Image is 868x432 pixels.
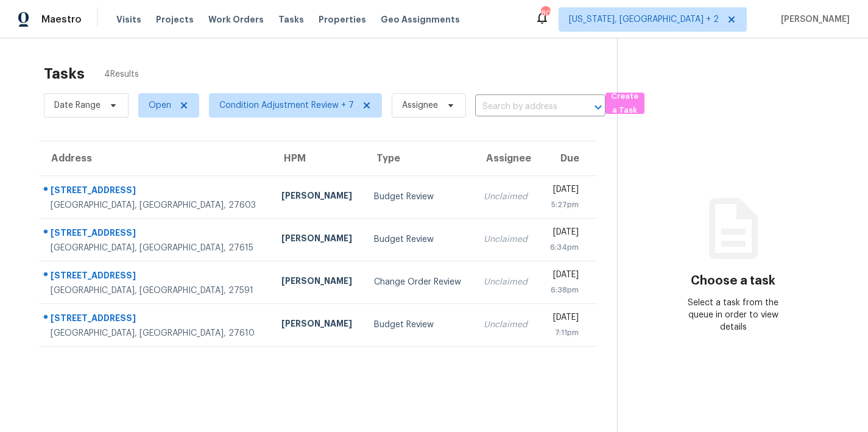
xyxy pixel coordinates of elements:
th: HPM [272,141,364,175]
div: [STREET_ADDRESS] [51,312,262,327]
th: Type [364,141,474,175]
div: Budget Review [374,319,464,331]
div: Unclaimed [484,233,529,246]
span: Condition Adjustment Review + 7 [219,99,354,112]
th: Due [539,141,598,175]
h3: Choose a task [691,275,775,287]
span: Work Orders [208,13,264,26]
span: Date Range [54,99,101,112]
div: [STREET_ADDRESS] [51,184,262,199]
div: 80 [541,7,549,19]
div: [DATE] [549,183,579,199]
div: 6:38pm [549,284,579,296]
h2: Tasks [44,68,85,80]
div: [DATE] [549,311,579,327]
span: Create a Task [612,90,638,118]
div: [PERSON_NAME] [281,275,355,290]
div: [DATE] [549,226,579,241]
span: Projects [156,13,194,26]
span: [PERSON_NAME] [776,13,850,26]
th: Assignee [474,141,539,175]
div: Budget Review [374,233,464,246]
div: 7:11pm [549,327,579,339]
div: Unclaimed [484,319,529,331]
span: Visits [116,13,141,26]
div: Select a task from the queue in order to view details [676,297,791,333]
div: [PERSON_NAME] [281,317,355,333]
div: 5:27pm [549,199,579,211]
div: 6:34pm [549,241,579,253]
div: Unclaimed [484,191,529,203]
button: Open [590,99,607,116]
th: Address [39,141,272,175]
span: Properties [319,13,366,26]
div: [STREET_ADDRESS] [51,227,262,242]
div: Change Order Review [374,276,464,288]
span: [US_STATE], [GEOGRAPHIC_DATA] + 2 [569,13,719,26]
span: Tasks [278,15,304,24]
div: [PERSON_NAME] [281,232,355,247]
input: Search by address [475,97,571,116]
div: [STREET_ADDRESS] [51,269,262,285]
span: Assignee [402,99,438,112]
div: [GEOGRAPHIC_DATA], [GEOGRAPHIC_DATA], 27591 [51,285,262,297]
div: [GEOGRAPHIC_DATA], [GEOGRAPHIC_DATA], 27615 [51,242,262,254]
span: Maestro [41,13,82,26]
span: Geo Assignments [381,13,460,26]
span: 4 Results [104,68,139,80]
div: Unclaimed [484,276,529,288]
button: Create a Task [605,93,644,114]
div: Budget Review [374,191,464,203]
div: [PERSON_NAME] [281,189,355,205]
span: Open [149,99,171,112]
div: [DATE] [549,269,579,284]
div: [GEOGRAPHIC_DATA], [GEOGRAPHIC_DATA], 27610 [51,327,262,339]
div: [GEOGRAPHIC_DATA], [GEOGRAPHIC_DATA], 27603 [51,199,262,211]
